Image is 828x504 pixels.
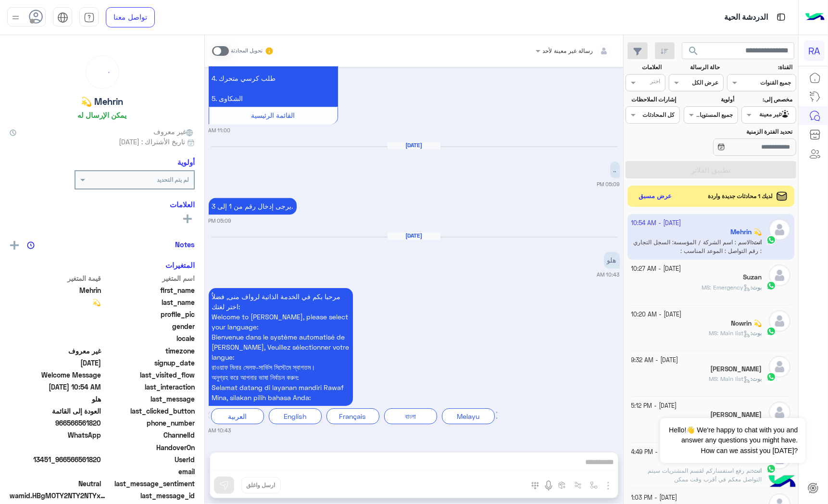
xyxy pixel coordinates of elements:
span: 2025-09-23T07:54:09.2657282Z [10,382,101,392]
span: 💫 [10,297,101,307]
small: 11:00 AM [209,127,231,135]
img: WhatsApp [766,281,776,290]
span: null [10,333,101,343]
small: [DATE] - 9:32 AM [631,356,678,365]
span: profile_pic [103,309,195,319]
h5: Mehrin 💫 [81,96,124,107]
button: تطبيق الفلاتر [626,161,796,178]
span: search [688,45,699,57]
img: tab [775,11,787,23]
small: 05:09 PM [597,181,620,189]
button: ارسل واغلق [241,477,281,493]
img: add [10,241,19,250]
img: WhatsApp [766,464,776,474]
h6: Notes [175,240,195,249]
span: timezone [103,346,195,356]
span: first_name [103,285,195,295]
b: لم يتم التحديد [157,176,189,183]
img: profile [10,12,22,24]
span: رسالة غير معينة لأحد [543,47,593,54]
span: Mehrin [10,285,101,295]
span: HandoverOn [103,442,195,453]
small: [DATE] - 5:12 PM [631,402,677,411]
span: wamid.HBgMOTY2NTY2NTYxODIwFQIAEhggQUNCNEVGMjY5QTNBNzQ0NzFEMTVEQUVEMzcyRDk0OUYA [10,491,106,501]
span: last_visited_flow [103,370,195,380]
img: defaultAdmin.png [769,310,790,332]
h6: أولوية [177,158,195,166]
label: مخصص إلى: [743,95,792,104]
span: MS: Main list [709,375,751,382]
span: MS: Main list [709,329,751,337]
small: [DATE] - 10:20 AM [631,310,682,319]
div: বাংলা [384,409,437,425]
div: Melayu [442,409,495,425]
label: القناة: [728,63,793,72]
p: 22/9/2025, 5:09 PM [610,162,620,178]
span: signup_date [103,358,195,368]
h5: Nowrin 💫 [731,319,762,328]
img: WhatsApp [766,327,776,336]
small: 10:43 AM [209,427,231,435]
span: لديك 1 محادثات جديدة واردة [708,192,773,201]
span: بوت [752,284,762,291]
small: 10:43 AM [597,271,620,279]
span: last_interaction [103,382,195,392]
h6: [DATE] [388,233,440,239]
button: عرض مسبق [635,189,676,203]
span: بوت [752,375,762,382]
span: تم رفع استفساركم لقسم المشتريات سيتم التواصل معكم في أقرب وقت ممكن [648,467,762,483]
a: تواصل معنا [106,7,155,27]
h5: Suzan [743,273,762,281]
img: Logo [805,7,825,27]
h6: العلامات [10,200,195,209]
h6: يمكن الإرسال له [78,111,127,119]
img: WhatsApp [766,372,776,382]
small: [DATE] - 4:49 PM [631,448,678,457]
b: : [752,467,762,474]
span: تاريخ الأشتراك : [DATE] [119,137,185,147]
h5: Ahmed Al-Aishat [710,365,762,373]
span: null [10,321,101,331]
img: tab [57,12,68,23]
span: العودة إلى القائمة [10,406,101,416]
span: غير معروف [10,346,101,356]
span: ChannelId [103,430,195,440]
small: 05:09 PM [209,217,231,225]
div: loading... [88,58,116,86]
b: : [751,375,762,382]
h6: المتغيرات [165,261,195,269]
span: locale [103,333,195,343]
label: إشارات الملاحظات [627,95,676,104]
span: UserId [103,454,195,465]
span: 2 [10,430,101,440]
div: العربية [211,409,264,425]
span: 0 [10,479,101,489]
span: اسم المتغير [103,273,195,283]
b: : [751,329,762,337]
small: [DATE] - 10:27 AM [631,265,681,274]
span: email [103,466,195,477]
p: 23/9/2025, 10:43 AM [604,252,620,269]
span: بوت [752,329,762,337]
span: قيمة المتغير [10,273,101,283]
a: tab [79,7,99,27]
small: [DATE] - 1:03 PM [631,493,677,503]
label: حالة الرسالة [670,63,720,72]
span: Welcome Message [10,370,101,380]
div: اختر [650,77,662,88]
span: 966566561820 [10,418,101,428]
span: last_clicked_button [103,406,195,416]
span: last_name [103,297,195,307]
span: null [10,442,101,453]
img: tab [84,12,95,23]
span: القائمة الرئيسية [251,112,295,120]
label: العلامات [627,63,662,72]
span: gender [103,321,195,331]
div: RA [804,40,825,61]
span: 13451_966566561820 [10,454,101,465]
span: phone_number [103,418,195,428]
span: Hello!👋 We're happy to chat with you and answer any questions you might have. How can we assist y... [660,418,805,463]
small: تحويل المحادثة [231,47,263,55]
img: notes [27,241,35,249]
span: null [10,466,101,477]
